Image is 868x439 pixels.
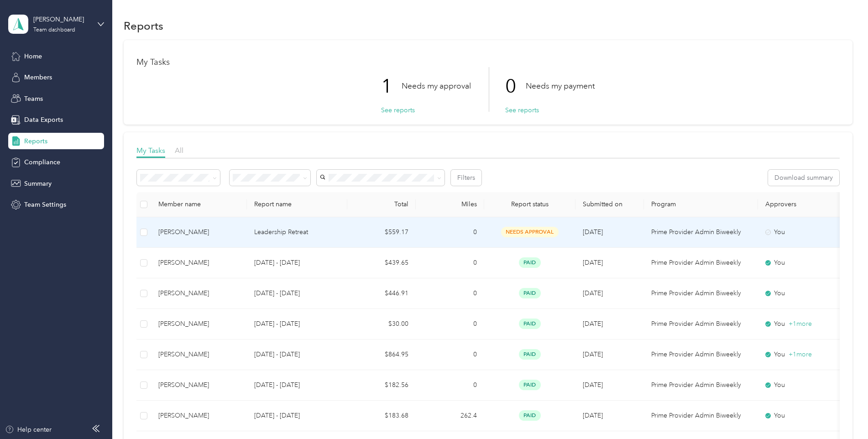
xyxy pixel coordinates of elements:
[651,288,751,298] p: Prime Provider Admin Biweekly
[24,94,43,104] span: Teams
[765,319,842,329] div: You
[24,136,47,146] span: Reports
[151,192,247,217] th: Member name
[526,80,595,92] p: Needs my payment
[24,179,52,188] span: Summary
[254,380,340,390] p: [DATE] - [DATE]
[765,258,842,268] div: You
[765,411,842,421] div: You
[136,146,165,155] span: My Tasks
[651,350,751,360] p: Prime Provider Admin Biweekly
[651,411,751,421] p: Prime Provider Admin Biweekly
[33,15,90,24] div: [PERSON_NAME]
[416,217,484,248] td: 0
[347,340,416,370] td: $864.95
[24,73,52,82] span: Members
[175,146,183,155] span: All
[416,401,484,431] td: 262.4
[247,192,347,217] th: Report name
[501,227,559,237] span: needs approval
[765,380,842,390] div: You
[583,259,603,267] span: [DATE]
[254,258,340,268] p: [DATE] - [DATE]
[416,278,484,309] td: 0
[583,289,603,297] span: [DATE]
[254,350,340,360] p: [DATE] - [DATE]
[158,288,240,298] div: [PERSON_NAME]
[451,170,481,186] button: Filters
[416,370,484,401] td: 0
[768,170,839,186] button: Download summary
[416,309,484,340] td: 0
[644,340,758,370] td: Prime Provider Admin Biweekly
[347,370,416,401] td: $182.56
[5,425,52,434] button: Help center
[254,227,340,237] p: Leadership Retreat
[765,288,842,298] div: You
[644,370,758,401] td: Prime Provider Admin Biweekly
[24,157,60,167] span: Compliance
[505,105,539,115] button: See reports
[583,350,603,358] span: [DATE]
[519,349,541,360] span: paid
[519,410,541,421] span: paid
[347,401,416,431] td: $183.68
[158,380,240,390] div: [PERSON_NAME]
[758,192,849,217] th: Approvers
[519,380,541,390] span: paid
[347,217,416,248] td: $559.17
[347,278,416,309] td: $446.91
[33,27,75,33] div: Team dashboard
[254,411,340,421] p: [DATE] - [DATE]
[519,319,541,329] span: paid
[158,227,240,237] div: [PERSON_NAME]
[644,309,758,340] td: Prime Provider Admin Biweekly
[651,319,751,329] p: Prime Provider Admin Biweekly
[158,350,240,360] div: [PERSON_NAME]
[765,350,842,360] div: You
[575,192,644,217] th: Submitted on
[651,227,751,237] p: Prime Provider Admin Biweekly
[651,258,751,268] p: Prime Provider Admin Biweekly
[355,200,408,208] div: Total
[158,258,240,268] div: [PERSON_NAME]
[416,340,484,370] td: 0
[254,288,340,298] p: [DATE] - [DATE]
[583,228,603,236] span: [DATE]
[347,309,416,340] td: $30.00
[651,380,751,390] p: Prime Provider Admin Biweekly
[24,200,66,209] span: Team Settings
[492,200,568,208] span: Report status
[158,319,240,329] div: [PERSON_NAME]
[505,67,526,105] p: 0
[583,412,603,419] span: [DATE]
[402,80,471,92] p: Needs my approval
[583,381,603,389] span: [DATE]
[644,401,758,431] td: Prime Provider Admin Biweekly
[24,52,42,61] span: Home
[254,319,340,329] p: [DATE] - [DATE]
[158,411,240,421] div: [PERSON_NAME]
[644,278,758,309] td: Prime Provider Admin Biweekly
[644,248,758,278] td: Prime Provider Admin Biweekly
[583,320,603,328] span: [DATE]
[124,21,163,31] h1: Reports
[765,227,842,237] div: You
[519,288,541,298] span: paid
[817,388,868,439] iframe: Everlance-gr Chat Button Frame
[158,200,240,208] div: Member name
[789,320,812,328] span: + 1 more
[136,57,840,67] h1: My Tasks
[381,67,402,105] p: 1
[381,105,415,115] button: See reports
[789,350,812,358] span: + 1 more
[347,248,416,278] td: $439.65
[644,192,758,217] th: Program
[423,200,477,208] div: Miles
[519,257,541,268] span: paid
[24,115,63,125] span: Data Exports
[644,217,758,248] td: Prime Provider Admin Biweekly
[416,248,484,278] td: 0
